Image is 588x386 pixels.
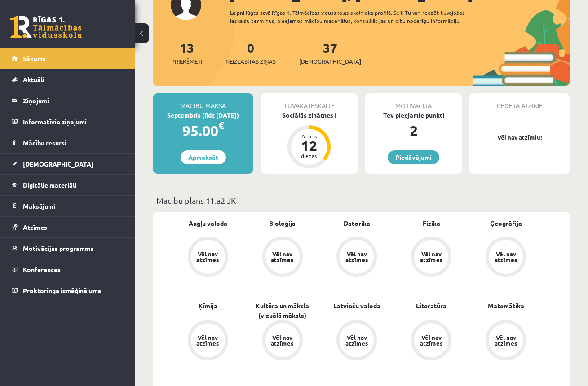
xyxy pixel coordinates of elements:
[388,150,439,164] a: Piedāvājumi
[12,259,124,280] a: Konferences
[23,223,47,231] span: Atzīmes
[171,320,245,362] a: Vēl nav atzīmes
[419,334,444,346] div: Vēl nav atzīmes
[394,237,469,279] a: Vēl nav atzīmes
[296,133,323,139] div: Atlicis
[156,194,566,206] p: Mācību plāns 11.a2 JK
[365,120,462,141] div: 2
[10,16,82,38] a: Rīgas 1. Tālmācības vidusskola
[171,237,245,279] a: Vēl nav atzīmes
[12,90,124,111] a: Ziņojumi
[365,93,462,110] div: Motivācija
[23,90,124,111] legend: Ziņojumi
[296,139,323,153] div: 12
[23,286,101,294] span: Proktoringa izmēģinājums
[181,150,226,164] a: Apmaksāt
[474,133,566,142] p: Vēl nav atzīmju!
[23,54,46,62] span: Sākums
[12,69,124,90] a: Aktuāli
[225,39,276,66] a: 0Neizlasītās ziņas
[218,119,224,132] span: €
[493,334,518,346] div: Vēl nav atzīmes
[23,139,66,147] span: Mācību resursi
[365,110,462,120] div: Tev pieejamie punkti
[270,251,295,263] div: Vēl nav atzīmes
[230,9,480,25] div: Laipni lūgts savā Rīgas 1. Tālmācības vidusskolas skolnieka profilā. Šeit Tu vari redzēt tuvojošo...
[245,301,320,320] a: Kultūra un māksla (vizuālā māksla)
[344,251,369,263] div: Vēl nav atzīmes
[320,237,394,279] a: Vēl nav atzīmes
[12,132,124,153] a: Mācību resursi
[344,334,369,346] div: Vēl nav atzīmes
[245,320,320,362] a: Vēl nav atzīmes
[153,120,253,141] div: 95.00
[394,320,469,362] a: Vēl nav atzīmes
[423,219,440,228] a: Fizika
[195,334,221,346] div: Vēl nav atzīmes
[23,160,93,168] span: [DEMOGRAPHIC_DATA]
[23,244,94,252] span: Motivācijas programma
[23,181,76,189] span: Digitālie materiāli
[195,251,221,263] div: Vēl nav atzīmes
[153,93,253,110] div: Mācību maksa
[270,334,295,346] div: Vēl nav atzīmes
[171,57,202,66] span: Priekšmeti
[261,93,358,110] div: Tuvākā ieskaite
[333,301,380,311] a: Latviešu valoda
[23,196,124,216] legend: Maksājumi
[299,57,361,66] span: [DEMOGRAPHIC_DATA]
[12,48,124,69] a: Sākums
[419,251,444,263] div: Vēl nav atzīmes
[199,301,217,311] a: Ķīmija
[12,175,124,195] a: Digitālie materiāli
[12,154,124,174] a: [DEMOGRAPHIC_DATA]
[12,217,124,237] a: Atzīmes
[12,111,124,132] a: Informatīvie ziņojumi
[12,280,124,301] a: Proktoringa izmēģinājums
[12,196,124,216] a: Maksājumi
[416,301,447,311] a: Literatūra
[153,110,253,120] div: Septembris (līdz [DATE])
[12,238,124,259] a: Motivācijas programma
[493,251,518,263] div: Vēl nav atzīmes
[23,265,61,273] span: Konferences
[269,219,296,228] a: Bioloģija
[261,110,358,120] div: Sociālās zinātnes I
[245,237,320,279] a: Vēl nav atzīmes
[189,219,227,228] a: Angļu valoda
[488,301,524,311] a: Matemātika
[469,320,543,362] a: Vēl nav atzīmes
[171,39,202,66] a: 13Priekšmeti
[490,219,522,228] a: Ģeogrāfija
[23,111,124,132] legend: Informatīvie ziņojumi
[296,153,323,158] div: dienas
[299,39,361,66] a: 37[DEMOGRAPHIC_DATA]
[344,219,370,228] a: Datorika
[261,110,358,170] a: Sociālās zinātnes I Atlicis 12 dienas
[469,93,570,110] div: Pēdējā atzīme
[469,237,543,279] a: Vēl nav atzīmes
[320,320,394,362] a: Vēl nav atzīmes
[23,75,44,83] span: Aktuāli
[225,57,276,66] span: Neizlasītās ziņas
